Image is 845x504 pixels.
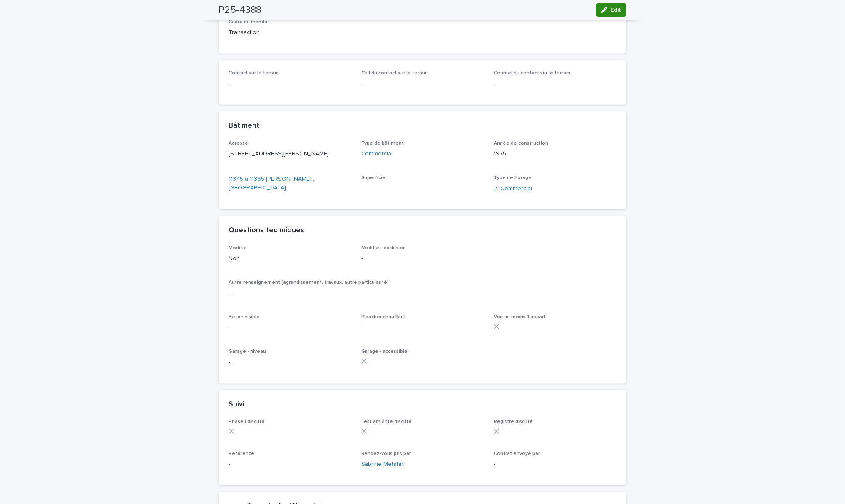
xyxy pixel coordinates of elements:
[494,80,616,89] p: -
[361,150,393,158] a: Commercial
[229,289,616,297] p: -
[229,349,266,354] span: Garage - niveau
[361,324,484,332] p: -
[229,80,351,89] p: -
[361,315,406,320] span: Plancher chauffant
[229,71,279,76] span: Contact sur le terrain
[361,254,484,263] p: -
[229,141,248,146] span: Adresse
[596,3,626,17] button: Edit
[361,80,484,89] p: -
[494,460,616,469] p: -
[219,4,261,16] h2: P25-4388
[494,419,533,424] span: Registre discuté
[361,460,405,469] a: Sabrine Metahni
[229,20,269,25] span: Cadre du mandat
[361,71,428,76] span: Cell du contact sur le terrain
[229,28,351,37] p: Transaction
[494,184,532,193] a: 2- Commercial
[494,315,546,320] span: Voir au moins 1 appart
[229,358,351,367] p: -
[361,175,386,180] span: Superficie
[229,254,351,263] p: Non
[361,246,406,251] span: Modifie - exclusion
[229,460,351,469] p: -
[494,71,570,76] span: Courriel du contact sur le terrain
[361,141,404,146] span: Type de bâtiment
[494,141,548,146] span: Année de construction
[494,150,616,158] p: 1975
[229,226,304,235] h2: Questions techniques
[229,419,265,424] span: Phase I discuté
[229,121,259,130] h2: Bâtiment
[229,150,351,158] p: [STREET_ADDRESS][PERSON_NAME]
[229,280,389,285] span: Autre renseignement (agrandissement, travaux, autre particularité)
[494,175,532,180] span: Type de Forage
[229,400,244,409] h2: Suivi
[229,315,260,320] span: Beton visible
[229,451,254,456] span: Référence
[361,184,484,193] p: -
[229,324,351,332] p: -
[229,246,247,251] span: Modifie
[494,451,540,456] span: Contrat envoyé par
[361,419,412,424] span: Test amiante discuté
[611,7,621,13] span: Edit
[229,175,351,192] a: 11345 à 11365 [PERSON_NAME] , [GEOGRAPHIC_DATA]
[361,451,411,456] span: Rendez-vous pris par
[361,349,408,354] span: Garage - accessible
